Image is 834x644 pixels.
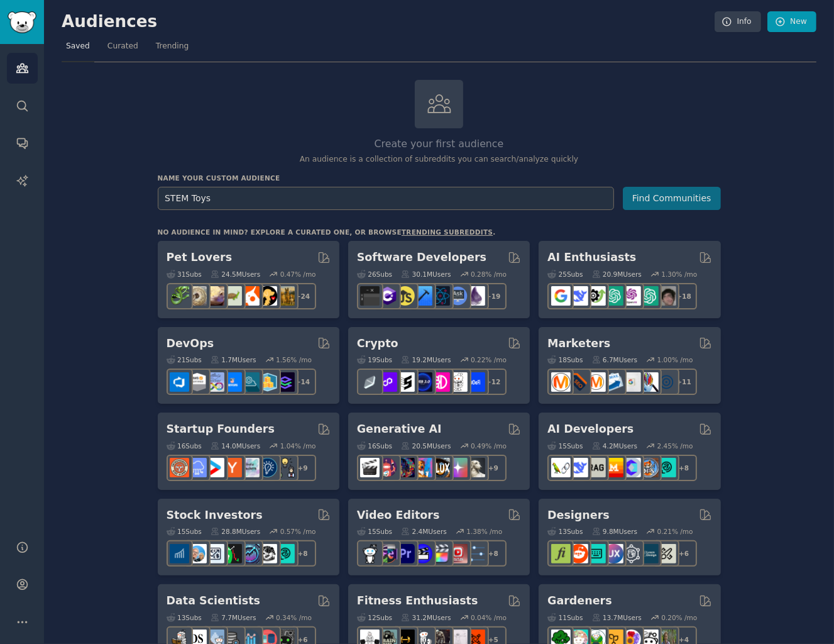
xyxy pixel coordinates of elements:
img: sdforall [413,458,432,477]
img: AWS_Certified_Experts [187,372,207,392]
img: OpenAIDev [622,286,641,306]
div: 16 Sub s [167,441,202,450]
h2: Data Scientists [167,593,260,609]
img: defi_ [466,372,485,392]
div: 4.2M Users [592,441,638,450]
h2: Fitness Enthusiasts [357,593,478,609]
div: 28.8M Users [211,527,260,536]
a: Trending [151,36,193,62]
img: FluxAI [431,458,450,477]
h2: AI Developers [547,421,634,437]
img: turtle [222,286,242,306]
div: 11 Sub s [547,613,583,622]
img: Forex [205,544,224,563]
a: Info [715,11,761,33]
img: PetAdvice [258,286,277,306]
img: deepdream [395,458,415,477]
img: UX_Design [657,544,676,563]
img: Entrepreneurship [258,458,277,477]
div: + 12 [480,369,507,395]
div: 9.8M Users [592,527,638,536]
img: defiblockchain [431,372,450,392]
img: StocksAndTrading [240,544,260,563]
img: postproduction [466,544,485,563]
div: 15 Sub s [167,527,202,536]
div: 14.0M Users [211,441,260,450]
img: DeepSeek [569,286,588,306]
img: azuredevops [170,372,189,392]
img: SaaS [187,458,207,477]
img: 0xPolygon [378,372,397,392]
button: Find Communities [623,187,721,210]
img: Trading [222,544,242,563]
h2: Startup Founders [167,421,275,437]
div: 0.04 % /mo [471,613,507,622]
img: elixir [466,286,485,306]
img: dividends [170,544,189,563]
div: 31 Sub s [167,270,202,279]
img: learndesign [639,544,659,563]
img: DevOpsLinks [222,372,242,392]
div: + 8 [671,455,697,481]
img: growmybusiness [275,458,295,477]
img: aivideo [360,458,380,477]
h2: DevOps [167,336,214,352]
img: bigseo [569,372,588,392]
div: 26 Sub s [357,270,392,279]
img: AIDevelopersSociety [657,458,676,477]
div: + 11 [671,369,697,395]
h2: Audiences [62,12,715,32]
h2: Generative AI [357,421,442,437]
div: 2.4M Users [401,527,447,536]
div: 18 Sub s [547,355,583,364]
img: finalcutpro [431,544,450,563]
div: + 14 [290,369,316,395]
img: editors [378,544,397,563]
img: MistralAI [604,458,623,477]
div: 19 Sub s [357,355,392,364]
div: 0.49 % /mo [471,441,507,450]
img: ethstaker [395,372,415,392]
div: 20.5M Users [401,441,451,450]
div: 1.30 % /mo [661,270,697,279]
img: starryai [448,458,468,477]
img: AskComputerScience [448,286,468,306]
img: content_marketing [551,372,571,392]
img: ycombinator [222,458,242,477]
img: aws_cdk [258,372,277,392]
a: Saved [62,36,94,62]
img: indiehackers [240,458,260,477]
img: AskMarketing [586,372,606,392]
a: Curated [103,36,143,62]
img: PlatformEngineers [275,372,295,392]
img: ValueInvesting [187,544,207,563]
img: EntrepreneurRideAlong [170,458,189,477]
div: 13.7M Users [592,613,642,622]
img: googleads [622,372,641,392]
div: 1.56 % /mo [276,355,312,364]
img: UI_Design [586,544,606,563]
img: logodesign [569,544,588,563]
div: 0.21 % /mo [657,527,693,536]
h2: Create your first audience [158,136,721,152]
div: 30.1M Users [401,270,451,279]
span: Saved [66,41,90,52]
div: 0.20 % /mo [661,613,697,622]
div: 31.2M Users [401,613,451,622]
img: Youtubevideo [448,544,468,563]
img: ethfinance [360,372,380,392]
h2: Pet Lovers [167,250,233,265]
img: Docker_DevOps [205,372,224,392]
div: 1.00 % /mo [657,355,693,364]
div: 15 Sub s [547,441,583,450]
img: premiere [395,544,415,563]
div: + 9 [290,455,316,481]
div: 7.7M Users [211,613,256,622]
img: VideoEditors [413,544,432,563]
div: 1.38 % /mo [466,527,502,536]
div: 0.34 % /mo [276,613,312,622]
div: 19.2M Users [401,355,451,364]
h2: Software Developers [357,250,486,265]
div: 2.45 % /mo [657,441,693,450]
div: 20.9M Users [592,270,642,279]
